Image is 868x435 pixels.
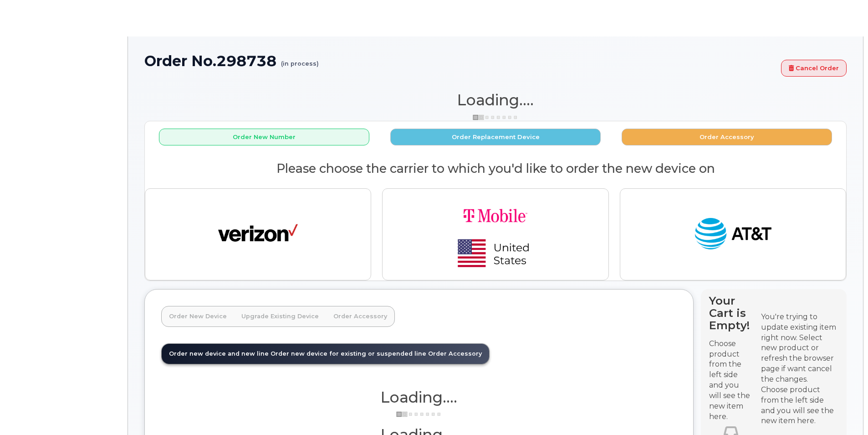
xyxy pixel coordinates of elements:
[432,196,559,273] img: t-mobile-78392d334a420d5b7f0e63d4fa81f6287a21d394dc80d677554bb55bbab1186f.png
[144,53,776,69] h1: Order No.298738
[145,162,846,176] h2: Please choose the carrier to which you'd like to order the new device on
[473,114,518,121] img: ajax-loader-3a6953c30dc77f0bf724df975f13086db4f4c1262e45940f03d1251963f1bf2e.gif
[761,385,838,426] div: Choose product from the left side and you will see the new item here.
[709,295,753,331] h4: Your Cart is Empty!
[161,389,677,405] h1: Loading....
[169,350,269,357] span: Order new device and new line
[428,350,482,357] span: Order Accessory
[781,60,847,77] a: Cancel Order
[396,411,442,418] img: ajax-loader-3a6953c30dc77f0bf724df975f13086db4f4c1262e45940f03d1251963f1bf2e.gif
[709,339,753,422] p: Choose product from the left side and you will see the new item here.
[281,53,319,67] small: (in process)
[271,350,426,357] span: Order new device for existing or suspended line
[326,306,394,326] a: Order Accessory
[693,214,773,255] img: at_t-fb3d24644a45acc70fc72cc47ce214d34099dfd970ee3ae2334e4251f9d920fd.png
[144,92,847,108] h1: Loading....
[390,129,601,145] button: Order Replacement Device
[761,312,838,385] div: You're trying to update existing item right now. Select new product or refresh the browser page i...
[162,306,234,326] a: Order New Device
[234,306,326,326] a: Upgrade Existing Device
[218,214,298,255] img: verizon-ab2890fd1dd4a6c9cf5f392cd2db4626a3dae38ee8226e09bcb5c993c4c79f81.png
[622,129,832,145] button: Order Accessory
[159,129,369,145] button: Order New Number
